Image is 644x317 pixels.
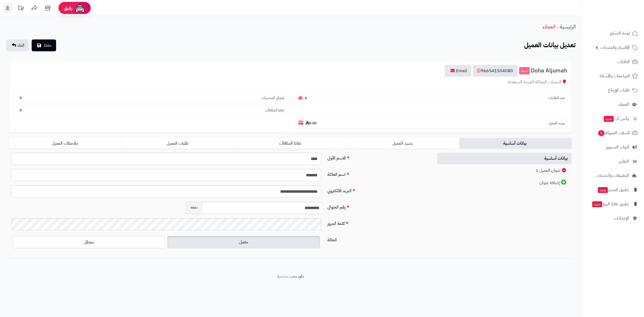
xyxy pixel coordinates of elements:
span: جديد [604,116,614,122]
span: لوحة التحكم [610,30,630,37]
a: الرئيسية [560,23,576,31]
a: تطبيق نقاط البيعجديد [584,198,641,210]
small: نشط [519,67,530,75]
span: التقارير [619,158,629,165]
a: 966541504080 [473,65,517,77]
span: الإعدادات [614,214,629,222]
a: التقارير [584,155,641,168]
span: الغاء [17,42,24,49]
a: تحديثات المنصة [14,3,28,15]
b: 0 [305,96,307,101]
span: التطبيقات والخدمات [596,172,629,179]
a: الغاء [6,39,29,51]
small: نقاط ألمكافآت [265,108,284,113]
a: بيانات أساسية [459,138,572,149]
b: تعديل بيانات العميل [524,40,576,50]
span: جديد [592,201,602,207]
label: الحالة [325,235,431,243]
small: رصيد العميل [548,121,565,126]
a: السلات المتروكة5 [584,126,641,139]
a: إضافة عنوان [437,177,572,189]
a: لوحة التحكم [584,27,641,40]
label: كلمة المرور [325,218,431,227]
label: الاسم الأول [325,153,431,161]
b: 0 [20,108,22,113]
button: حفظ [32,39,56,51]
span: 5 [598,130,605,136]
a: تطبيق المتجرجديد [584,183,641,196]
a: الطلبات [584,55,641,68]
a: أدوات التسويق [584,141,641,154]
span: السلات المتروكة [598,129,630,137]
b: 0 [20,95,22,100]
span: أدوات التسويق [606,143,629,151]
a: وآتس آبجديد [584,112,641,125]
a: رصيد العميل [347,138,459,149]
span: تطبيق نقاط البيع [592,200,629,208]
span: الأقسام والمنتجات [600,44,630,51]
span: تطبيق المتجر [597,186,629,194]
small: إجمالي المشتريات [261,96,284,101]
span: المراجعات والأسئلة [599,72,630,80]
div: الحمراء ، المملكة العربية السعودية [14,79,567,85]
a: العملاء [543,23,555,31]
span: مفعل [239,239,248,245]
a: متجرة [277,273,287,279]
span: معطل [84,239,94,245]
a: المراجعات والأسئلة [584,70,641,82]
span: جديد [598,187,608,193]
span: طلبات الإرجاع [608,86,630,94]
span: الطلبات [617,58,630,65]
span: العملاء [619,101,629,108]
a: طلبات الإرجاع [584,84,641,97]
small: عدد الطلبات [548,96,565,101]
label: اسم العائلة [325,169,431,178]
img: ai-face.png [75,3,85,13]
a: بيانات أساسية [437,153,572,164]
a: نقاط المكافآت [234,138,347,149]
a: التطبيقات والخدمات [584,169,641,182]
a: عنوان العميل 1 [437,165,572,176]
span: +966 [186,202,202,214]
img: logo-2.png [608,12,639,23]
a: ملاحظات العميل [9,138,122,149]
a: طلبات العميل [122,138,234,149]
b: 0.00 [305,121,317,126]
label: رقم الجوال [325,202,431,210]
a: العملاء [584,98,641,111]
span: وآتس آب [603,115,629,122]
a: Email [445,65,471,77]
label: البريد الالكتروني [325,185,431,194]
span: رفيق [64,5,72,11]
a: الإعدادات [584,212,641,225]
span: Doha Aljumah [531,68,567,74]
span: حفظ [44,42,52,49]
